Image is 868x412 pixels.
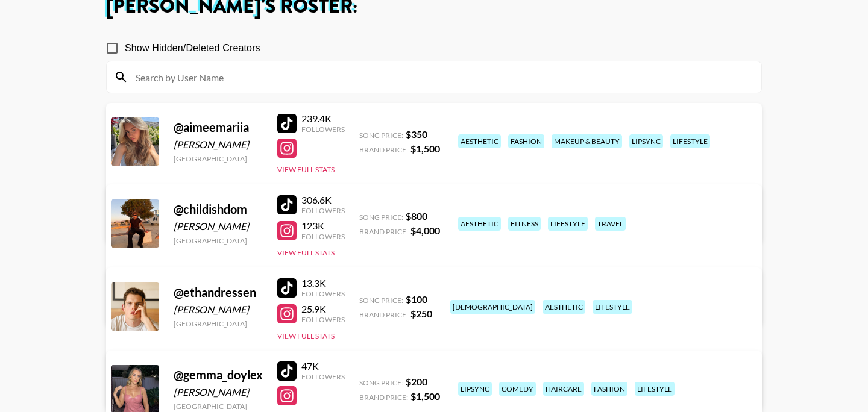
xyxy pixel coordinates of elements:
[301,360,345,372] div: 47K
[629,134,663,148] div: lipsync
[301,206,345,215] div: Followers
[174,386,263,398] div: [PERSON_NAME]
[548,217,588,231] div: lifestyle
[174,285,263,300] div: @ ethandressen
[552,134,622,148] div: makeup & beauty
[508,217,541,231] div: fitness
[174,402,263,411] div: [GEOGRAPHIC_DATA]
[301,372,345,381] div: Followers
[128,67,754,87] input: Search by User Name
[174,236,263,245] div: [GEOGRAPHIC_DATA]
[359,145,408,154] span: Brand Price:
[406,293,427,305] strong: $ 100
[359,227,408,236] span: Brand Price:
[359,296,403,305] span: Song Price:
[593,300,632,314] div: lifestyle
[410,143,440,154] strong: $ 1,500
[301,194,345,206] div: 306.6K
[301,220,345,232] div: 123K
[499,382,536,396] div: comedy
[359,310,408,319] span: Brand Price:
[635,382,675,396] div: lifestyle
[670,134,710,148] div: lifestyle
[301,289,345,298] div: Followers
[174,319,263,328] div: [GEOGRAPHIC_DATA]
[174,304,263,316] div: [PERSON_NAME]
[301,125,345,134] div: Followers
[359,131,403,140] span: Song Price:
[174,220,263,233] div: [PERSON_NAME]
[410,225,440,236] strong: $ 4,000
[359,378,403,387] span: Song Price:
[174,120,263,135] div: @ aimeemariia
[543,382,584,396] div: haircare
[406,128,427,140] strong: $ 350
[174,154,263,163] div: [GEOGRAPHIC_DATA]
[591,382,627,396] div: fashion
[277,165,335,174] button: View Full Stats
[301,277,345,289] div: 13.3K
[301,113,345,125] div: 239.4K
[595,217,626,231] div: travel
[458,217,501,231] div: aesthetic
[406,210,427,222] strong: $ 800
[277,248,335,257] button: View Full Stats
[458,382,492,396] div: lipsync
[508,134,544,148] div: fashion
[125,41,260,55] span: Show Hidden/Deleted Creators
[542,300,585,314] div: aesthetic
[277,331,335,340] button: View Full Stats
[450,300,535,314] div: [DEMOGRAPHIC_DATA]
[174,202,263,217] div: @ childishdom
[174,367,263,382] div: @ gemma_doylex
[301,232,345,241] div: Followers
[301,315,345,324] div: Followers
[410,308,432,319] strong: $ 250
[410,390,440,402] strong: $ 1,500
[301,303,345,315] div: 25.9K
[174,139,263,151] div: [PERSON_NAME]
[406,376,427,387] strong: $ 200
[359,213,403,222] span: Song Price:
[458,134,501,148] div: aesthetic
[359,393,408,402] span: Brand Price:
